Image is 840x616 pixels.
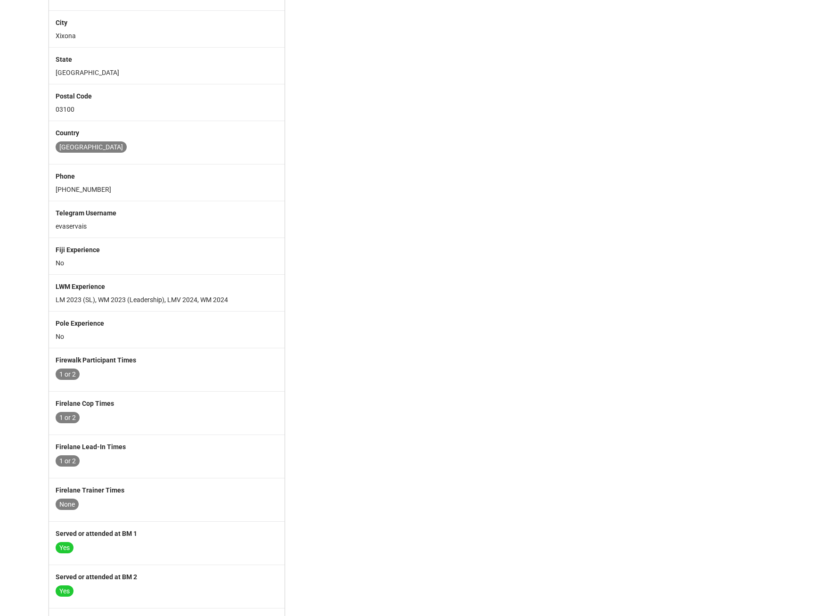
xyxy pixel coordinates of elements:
[56,320,104,327] b: Pole Experience
[56,332,278,341] p: No
[56,585,73,597] div: Yes
[56,400,114,407] b: Firelane Cop Times
[56,455,80,467] div: 1 or 2
[56,31,278,41] p: Xixona
[56,258,278,268] p: No
[56,172,75,180] b: Phone
[56,92,92,100] b: Postal Code
[56,573,137,581] b: Served or attended at BM 2
[56,56,72,63] b: State
[56,369,80,380] div: 1 or 2
[56,129,79,137] b: Country
[56,295,278,304] p: LM 2023 (SL), WM 2023 (Leadership), LMV 2024, WM 2024
[56,486,124,494] b: Firelane Trainer Times
[56,185,278,194] p: [PHONE_NUMBER]
[56,105,278,114] p: 03100
[56,499,79,510] div: None
[56,356,136,364] b: Firewalk Participant Times
[56,19,67,26] b: City
[56,68,278,77] p: [GEOGRAPHIC_DATA]
[56,141,127,153] div: [GEOGRAPHIC_DATA]
[56,530,137,537] b: Served or attended at BM 1
[56,209,116,217] b: Telegram Username
[56,412,80,423] div: 1 or 2
[56,246,100,254] b: Fiji Experience
[56,222,278,231] p: evaservais
[56,283,105,290] b: LWM Experience
[56,443,126,451] b: Firelane Lead-In Times
[56,542,73,553] div: Yes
